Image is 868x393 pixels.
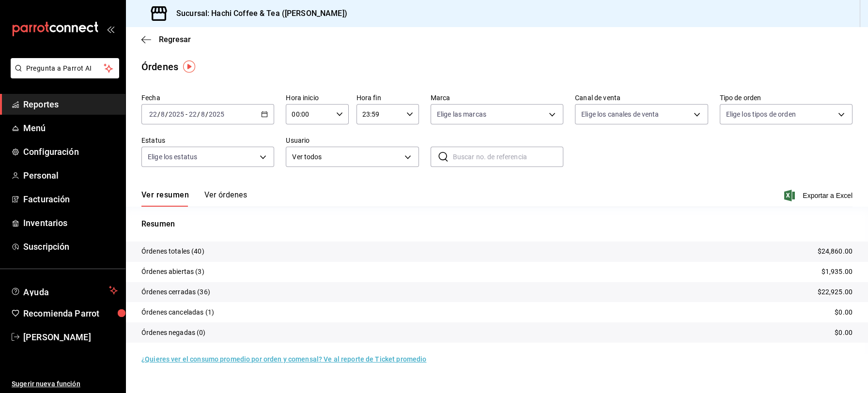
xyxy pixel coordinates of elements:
button: Ver órdenes [204,190,247,207]
button: Regresar [141,35,191,44]
span: / [205,110,208,118]
span: / [197,110,200,118]
label: Estatus [141,137,274,144]
span: Menú [23,121,118,135]
label: Tipo de orden [720,94,852,101]
span: Personal [23,169,118,182]
label: Hora inicio [286,94,348,101]
span: Suscripción [23,240,118,253]
p: Resumen [141,218,852,230]
input: ---- [168,110,185,118]
button: Ver resumen [141,190,189,207]
p: $0.00 [835,328,852,338]
input: -- [201,110,205,118]
span: Ver todos [292,152,401,162]
input: -- [160,110,165,118]
span: Elige los canales de venta [581,109,659,119]
button: Pregunta a Parrot AI [11,58,119,78]
span: Ayuda [23,285,105,296]
span: Facturación [23,193,118,206]
a: Pregunta a Parrot AI [7,70,119,80]
button: open_drawer_menu [107,25,114,33]
p: Órdenes totales (40) [141,246,204,257]
p: Órdenes negadas (0) [141,328,206,338]
p: $24,860.00 [818,246,852,257]
span: Regresar [159,35,191,44]
span: - [186,110,187,118]
label: Usuario [286,137,418,144]
input: Buscar no. de referencia [453,147,563,166]
span: Elige los estatus [148,152,197,162]
span: Reportes [23,98,118,111]
h3: Sucursal: Hachi Coffee & Tea ([PERSON_NAME]) [169,8,347,19]
p: $22,925.00 [818,287,852,297]
span: Pregunta a Parrot AI [26,63,104,74]
img: Tooltip marker [183,60,195,73]
label: Marca [431,94,563,101]
span: Elige las marcas [437,109,486,119]
input: -- [149,110,157,118]
span: Configuración [23,145,118,158]
label: Fecha [141,94,274,101]
p: $0.00 [835,307,852,317]
p: $1,935.00 [821,267,852,277]
span: Elige los tipos de orden [726,109,796,119]
span: / [165,110,168,118]
label: Hora fin [356,94,419,101]
div: Órdenes [141,60,178,74]
p: Órdenes canceladas (1) [141,307,214,317]
span: Sugerir nueva función [12,379,118,389]
a: ¿Quieres ver el consumo promedio por orden y comensal? Ve al reporte de Ticket promedio [141,355,426,363]
input: -- [188,110,197,118]
span: [PERSON_NAME] [23,331,118,344]
p: Órdenes abiertas (3) [141,267,204,277]
span: / [157,110,160,118]
span: Recomienda Parrot [23,307,118,320]
input: ---- [208,110,225,118]
p: Órdenes cerradas (36) [141,287,210,297]
div: navigation tabs [141,190,247,207]
label: Canal de venta [575,94,708,101]
span: Inventarios [23,216,118,229]
button: Exportar a Excel [786,190,852,201]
